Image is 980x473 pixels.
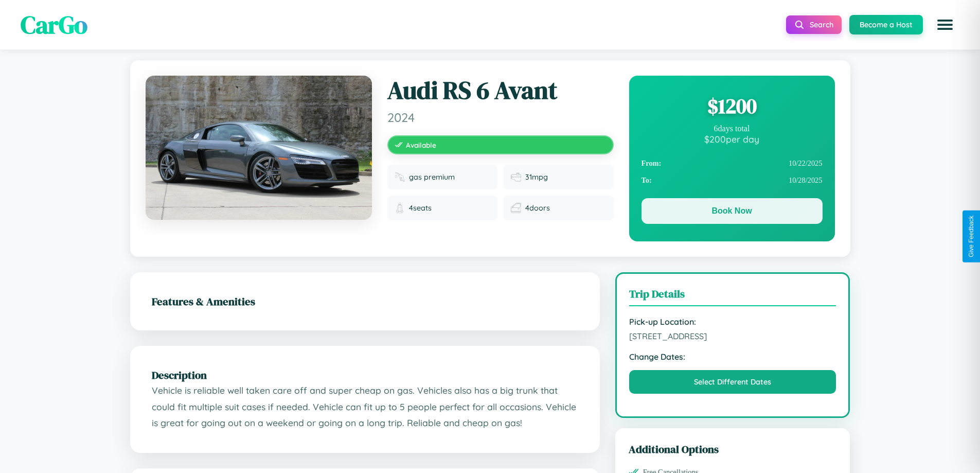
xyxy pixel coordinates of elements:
span: CarGo [21,8,87,42]
h1: Audi RS 6 Avant [387,76,614,106]
h3: Trip Details [629,286,836,306]
span: gas premium [409,172,455,182]
div: 10 / 22 / 2025 [642,155,823,172]
strong: Pick-up Location: [629,317,836,327]
div: 10 / 28 / 2025 [642,172,823,189]
h2: Features & Amenities [152,294,578,309]
strong: Change Dates: [629,352,836,362]
div: Give Feedback [968,216,975,257]
button: Book Now [642,198,823,224]
button: Become a Host [849,15,923,34]
img: Seats [395,203,405,213]
button: Search [786,15,842,34]
span: 31 mpg [525,172,548,182]
p: Vehicle is reliable well taken care off and super cheap on gas. Vehicles also has a big trunk tha... [152,382,578,431]
div: $ 1200 [642,92,823,120]
button: Open menu [931,10,959,39]
strong: From: [642,159,662,168]
span: Search [810,20,833,29]
h3: Additional Options [629,442,837,457]
span: [STREET_ADDRESS] [629,331,836,341]
img: Fuel type [395,172,405,182]
div: 6 days total [642,124,823,133]
img: Doors [511,203,521,213]
button: Select Different Dates [629,370,836,394]
span: 2024 [387,110,614,125]
div: $ 200 per day [642,133,823,145]
h2: Description [152,367,578,382]
span: Available [406,141,436,149]
img: Audi RS 6 Avant 2024 [146,76,372,220]
strong: To: [642,176,652,185]
span: 4 seats [409,203,432,213]
img: Fuel efficiency [511,172,521,182]
span: 4 doors [525,203,550,213]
